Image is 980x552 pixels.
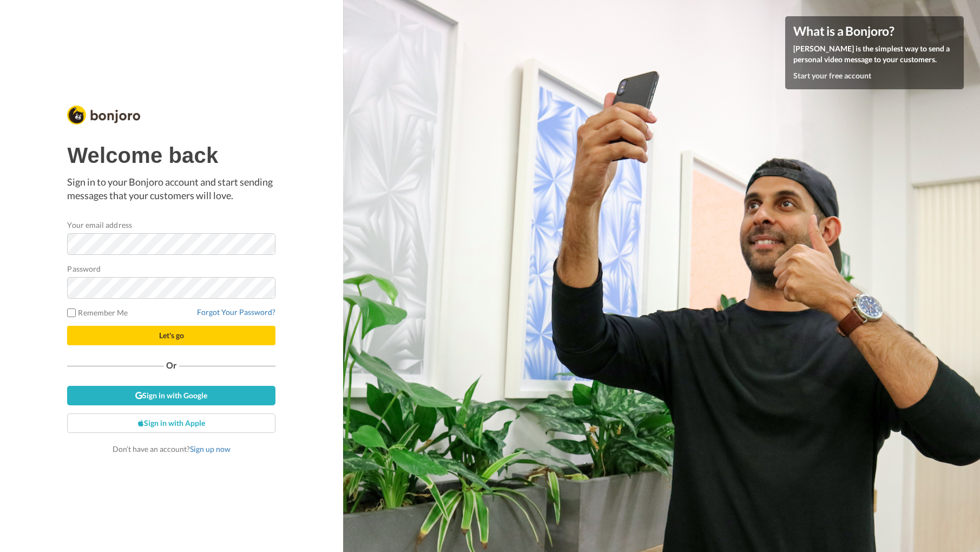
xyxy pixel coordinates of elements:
[793,24,956,38] h4: What is a Bonjoro?
[67,219,131,231] label: Your email address
[67,308,76,317] input: Remember Me
[67,326,275,345] button: Let's go
[164,362,179,369] span: Or
[197,307,275,317] a: Forgot Your Password?
[190,444,231,454] a: Sign up now
[67,263,101,274] label: Password
[793,43,956,65] p: [PERSON_NAME] is the simplest way to send a personal video message to your customers.
[67,307,128,318] label: Remember Me
[67,175,275,203] p: Sign in to your Bonjoro account and start sending messages that your customers will love.
[793,71,871,80] a: Start your free account
[67,143,275,167] h1: Welcome back
[67,386,275,405] a: Sign in with Google
[113,444,231,454] span: Don’t have an account?
[159,331,184,340] span: Let's go
[67,413,275,433] a: Sign in with Apple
